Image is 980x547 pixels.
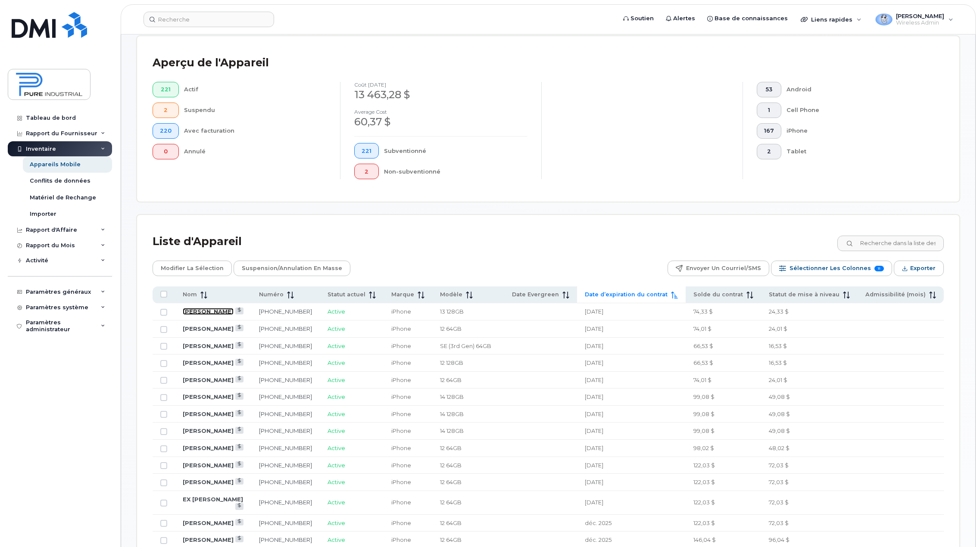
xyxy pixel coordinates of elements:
[769,499,789,506] span: 72,03 $
[354,82,527,87] h4: coût [DATE]
[440,325,462,332] span: 12 64GB
[440,342,491,349] span: SE (3rd Gen) 64GB
[757,82,781,97] button: 53
[769,479,789,485] span: 72,03 $
[242,262,342,275] span: Suspension/Annulation en masse
[715,14,788,23] span: Base de connaissances
[440,359,463,366] span: 12 128GB
[328,444,345,451] span: Active
[354,87,527,102] div: 13 463,28 $
[328,359,345,366] span: Active
[259,308,312,315] a: [PHONE_NUMBER]
[585,376,603,383] span: [DATE]
[235,410,243,416] a: View Last Bill
[512,291,559,298] span: Date Evergreen
[585,499,603,506] span: [DATE]
[875,11,893,28] div: User avatar
[585,519,612,526] span: déc. 2025
[259,462,312,469] a: [PHONE_NUMBER]
[235,444,243,451] a: View Last Bill
[259,444,312,451] a: [PHONE_NUMBER]
[235,427,243,433] a: View Last Bill
[693,308,713,315] span: 74,33 $
[795,11,868,28] div: Liens rapides
[693,427,715,434] span: 99,08 $
[160,86,172,93] span: 221
[153,230,242,253] div: Liste d'Appareil
[391,342,411,349] span: iPhone
[259,499,312,506] a: [PHONE_NUMBER]
[328,499,345,506] span: Active
[328,325,345,332] span: Active
[837,236,944,251] input: Recherche dans la liste des appareils ...
[328,479,345,485] span: Active
[440,376,462,383] span: 12 64GB
[693,393,715,400] span: 99,08 $
[183,536,234,543] a: [PERSON_NAME]
[693,462,715,469] span: 122,03 $
[668,261,769,276] button: Envoyer un courriel/SMS
[693,342,713,349] span: 66,53 $
[354,164,379,179] button: 2
[328,342,345,349] span: Active
[153,82,179,97] button: 221
[769,536,790,543] span: 96,04 $
[183,393,234,400] a: [PERSON_NAME]
[259,376,312,383] a: [PHONE_NUMBER]
[235,342,243,348] a: View Last Bill
[865,291,926,298] span: Admissibilité (mois)
[585,393,603,400] span: [DATE]
[183,410,234,417] a: [PERSON_NAME]
[757,123,781,139] button: 167
[235,478,243,485] a: View Last Bill
[811,16,852,23] span: Liens rapides
[440,444,462,451] span: 12 64GB
[585,462,603,469] span: [DATE]
[153,103,179,118] button: 2
[391,359,411,366] span: iPhone
[183,291,197,298] span: Nom
[585,427,603,434] span: [DATE]
[384,164,528,179] div: Non-subventionné
[183,325,234,332] a: [PERSON_NAME]
[235,325,243,331] a: View Last Bill
[757,103,781,118] button: 1
[764,127,774,134] span: 167
[391,393,411,400] span: iPhone
[786,103,930,118] div: Cell Phone
[384,143,528,159] div: Subventionné
[693,325,712,332] span: 74,01 $
[764,86,774,93] span: 53
[790,262,871,275] span: Sélectionner les colonnes
[440,479,462,485] span: 12 64GB
[440,291,462,298] span: Modèle
[686,262,761,275] span: Envoyer un courriel/SMS
[440,519,462,526] span: 12 64GB
[354,109,527,115] h4: Average cost
[585,325,603,332] span: [DATE]
[259,325,312,332] a: [PHONE_NUMBER]
[769,393,790,400] span: 49,08 $
[786,82,930,97] div: Android
[183,359,234,366] a: [PERSON_NAME]
[234,261,350,276] button: Suspension/Annulation en masse
[183,427,234,434] a: [PERSON_NAME]
[328,291,365,298] span: Statut actuel
[391,291,414,298] span: Marque
[259,479,312,485] a: [PHONE_NUMBER]
[769,342,787,349] span: 16,53 $
[869,11,959,28] div: Denis Hogan
[259,393,312,400] a: [PHONE_NUMBER]
[362,168,371,175] span: 2
[391,427,411,434] span: iPhone
[183,462,234,469] a: [PERSON_NAME]
[362,148,371,155] span: 221
[693,376,712,383] span: 74,01 $
[184,123,327,139] div: Avec facturation
[585,342,603,349] span: [DATE]
[328,308,345,315] span: Active
[259,410,312,417] a: [PHONE_NUMBER]
[153,261,232,276] button: Modifier la sélection
[769,376,787,383] span: 24,01 $
[440,308,464,315] span: 13 128GB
